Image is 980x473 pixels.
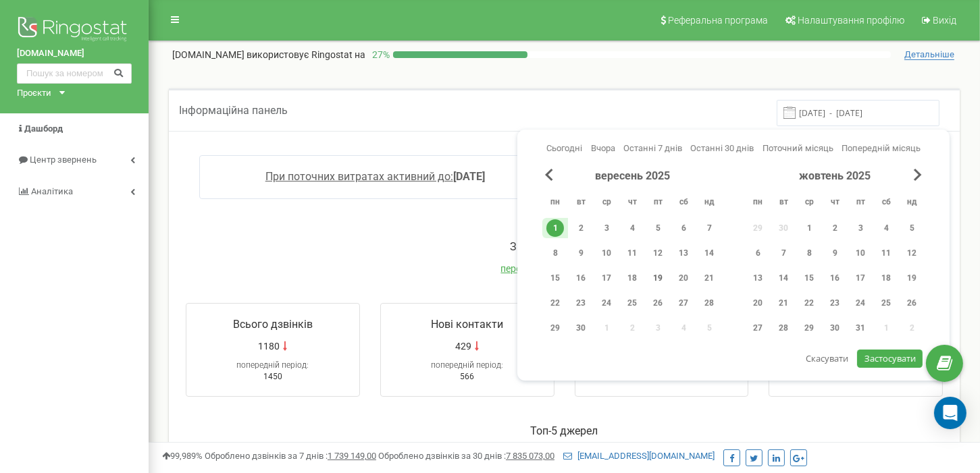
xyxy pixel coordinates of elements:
span: Застосувати [865,352,916,364]
div: чт 25 вер 2025 р. [619,293,645,313]
div: пн 13 жовт 2025 р. [745,268,771,288]
span: Toп-5 джерел [531,424,598,437]
span: 429 [455,339,471,353]
div: 4 [623,219,641,237]
div: 8 [546,244,564,262]
span: Оброблено дзвінків за 30 днів : [378,451,555,461]
div: 9 [826,244,844,262]
div: 23 [572,294,590,312]
span: Інформаційна панель [179,104,288,117]
div: 21 [775,294,792,312]
div: 1 [546,219,564,237]
div: вт 2 вер 2025 р. [568,218,594,238]
div: 3 [852,219,869,237]
div: 12 [903,244,921,262]
div: нд 28 вер 2025 р. [696,293,722,313]
div: вт 23 вер 2025 р. [568,293,594,313]
span: Оброблено дзвінків за 7 днів : [205,451,376,461]
abbr: субота [876,193,896,213]
abbr: четвер [825,193,845,213]
div: 15 [800,269,818,287]
div: 1 [800,219,818,237]
div: ср 29 жовт 2025 р. [796,318,822,338]
div: вт 30 вер 2025 р. [568,318,594,338]
a: [DOMAIN_NAME] [17,47,132,60]
div: 3 [598,219,615,237]
div: Open Intercom Messenger [934,397,966,429]
abbr: неділя [902,193,922,213]
span: Зведені дані дзвінків [511,240,619,253]
div: Проєкти [17,87,51,100]
abbr: неділя [699,193,719,213]
div: нд 26 жовт 2025 р. [899,293,925,313]
div: 14 [775,269,792,287]
span: При поточних витратах активний до: [265,170,453,183]
div: 27 [749,319,767,337]
div: пн 8 вер 2025 р. [542,243,568,263]
abbr: середа [596,193,617,213]
div: 23 [826,294,844,312]
div: 30 [826,319,844,337]
div: 2 [826,219,844,237]
div: пт 12 вер 2025 р. [645,243,671,263]
u: 1 739 149,00 [328,451,376,461]
div: пт 5 вер 2025 р. [645,218,671,238]
div: 29 [546,319,564,337]
div: сб 18 жовт 2025 р. [873,268,899,288]
div: 19 [903,269,921,287]
div: нд 5 жовт 2025 р. [899,218,925,238]
span: Детальніше [904,49,954,60]
div: пн 27 жовт 2025 р. [745,318,771,338]
div: 22 [800,294,818,312]
span: Реферальна програма [668,15,768,26]
div: пт 19 вер 2025 р. [645,268,671,288]
div: ср 24 вер 2025 р. [594,293,619,313]
abbr: понеділок [748,193,768,213]
div: вт 28 жовт 2025 р. [771,318,796,338]
div: 16 [826,269,844,287]
div: нд 12 жовт 2025 р. [899,243,925,263]
div: 13 [675,244,692,262]
div: сб 27 вер 2025 р. [671,293,696,313]
abbr: середа [799,193,819,213]
a: перейти до журналу дзвінків [501,263,628,274]
div: ср 15 жовт 2025 р. [796,268,822,288]
div: 14 [700,244,718,262]
span: Сьогодні [546,143,582,153]
div: 13 [749,269,767,287]
span: Дашборд [24,123,63,134]
div: пн 1 вер 2025 р. [542,218,568,238]
span: 1180 [258,339,280,353]
div: сб 6 вер 2025 р. [671,218,696,238]
img: Ringostat logo [17,13,132,47]
div: пн 6 жовт 2025 р. [745,243,771,263]
div: пт 24 жовт 2025 р. [848,293,873,313]
div: 10 [598,244,615,262]
p: 27 % [365,48,393,61]
div: чт 9 жовт 2025 р. [822,243,848,263]
div: нд 21 вер 2025 р. [696,268,722,288]
div: 5 [649,219,667,237]
div: 4 [877,219,895,237]
div: сб 11 жовт 2025 р. [873,243,899,263]
div: 28 [775,319,792,337]
div: 18 [623,269,641,287]
span: попередній період: [431,360,503,370]
div: 25 [877,294,895,312]
div: 21 [700,269,718,287]
div: 17 [598,269,615,287]
span: Попередній місяць [842,143,921,153]
div: ср 3 вер 2025 р. [594,218,619,238]
span: Next Month [914,169,922,181]
div: 29 [800,319,818,337]
abbr: п’ятниця [850,193,871,213]
div: 20 [675,269,692,287]
div: 28 [700,294,718,312]
div: 6 [749,244,767,262]
span: Previous Month [545,169,553,181]
div: ср 22 жовт 2025 р. [796,293,822,313]
button: Застосувати [857,350,922,368]
button: Скасувати [799,350,855,368]
div: 19 [649,269,667,287]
